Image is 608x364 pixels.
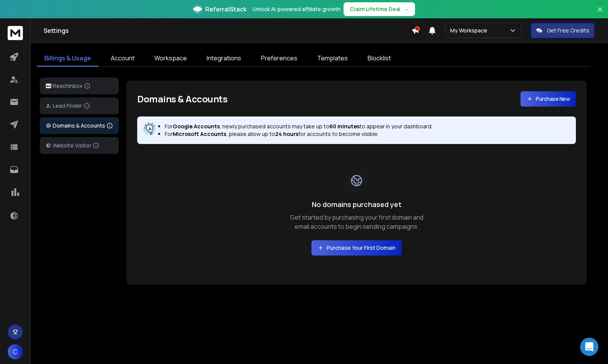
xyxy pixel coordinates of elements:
[310,50,355,66] a: Templates
[173,123,220,130] strong: Google Accounts
[360,50,399,66] a: Blocklist
[547,27,589,34] p: Get Free Credits
[312,199,402,210] h3: No domains purchased yet
[8,344,23,359] button: C
[531,23,595,38] button: Get Free Credits
[205,5,246,14] span: ReferralStack
[404,5,409,13] span: →
[275,130,298,138] strong: 24 hours
[37,50,99,66] a: Billings & Usage
[40,137,119,154] button: Website Visitor
[46,84,51,89] img: logo
[137,93,227,105] h1: Domains & Accounts
[199,50,249,66] a: Integrations
[147,50,195,66] a: Workspace
[44,26,412,35] h1: Settings
[40,117,119,134] button: Domains & Accounts
[173,130,226,138] strong: Microsoft Accounts
[580,338,598,356] div: Open Intercom Messenger
[165,130,433,138] p: For , please allow up to for accounts to become visible.
[595,5,605,23] button: Close banner
[520,91,576,107] a: Purchase New
[283,213,430,231] p: Get started by purchasing your first domain and email accounts to begin sending campaigns.
[450,27,490,34] p: My Workspace
[40,78,119,94] button: ReachInbox
[253,5,340,13] p: Unlock AI-powered affiliate growth
[40,97,119,114] button: Lead Finder
[311,240,402,256] a: Purchase Your First Domain
[329,123,360,130] strong: 60 minutes
[103,50,142,66] a: Account
[344,2,415,16] button: Claim Lifetime Deal→
[143,123,156,135] img: information
[253,50,305,66] a: Preferences
[165,123,433,130] p: For , newly purchased accounts may take up to to appear in your dashboard.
